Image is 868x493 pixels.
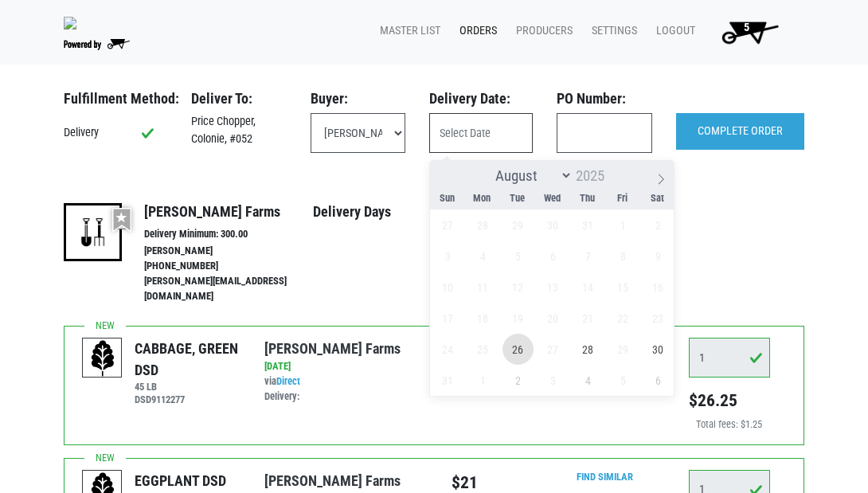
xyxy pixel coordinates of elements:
[714,16,785,48] img: Cart
[689,338,770,378] input: Qty
[502,272,534,303] span: August 12, 2025
[191,90,287,108] h3: Deliver To:
[264,389,422,405] div: Delivery:
[538,241,569,272] span: August 6, 2025
[577,471,633,483] a: Find Similar
[464,194,499,204] span: Mon
[573,241,604,272] span: August 7, 2025
[608,209,639,241] span: August 1, 2025
[64,39,130,50] img: Powered by Big Wheelbarrow
[643,272,674,303] span: August 16, 2025
[429,194,464,204] span: Sun
[488,166,573,186] select: Month
[64,90,167,108] h3: Fulfillment Method:
[499,194,534,204] span: Tue
[502,365,534,396] span: September 2, 2025
[689,417,770,432] div: Total fees: $1.25
[467,334,499,365] span: August 25, 2025
[144,274,312,304] li: [PERSON_NAME][EMAIL_ADDRESS][DOMAIN_NAME]
[643,241,674,272] span: August 9, 2025
[744,21,749,34] span: 5
[503,16,579,46] a: Producers
[502,303,534,334] span: August 19, 2025
[643,334,674,365] span: August 30, 2025
[643,303,674,334] span: August 23, 2025
[689,390,770,411] h5: $26.25
[467,272,499,303] span: August 11, 2025
[538,272,569,303] span: August 13, 2025
[643,16,702,46] a: Logout
[557,90,652,108] h3: PO Number:
[144,259,312,274] li: [PHONE_NUMBER]
[467,365,499,396] span: September 1, 2025
[432,272,463,303] span: August 10, 2025
[447,16,503,46] a: Orders
[144,227,312,242] li: Delivery Minimum: 300.00
[144,203,312,221] h4: [PERSON_NAME] Farms
[502,209,534,241] span: July 29, 2025
[467,241,499,272] span: August 4, 2025
[502,241,534,272] span: August 5, 2025
[467,209,499,241] span: July 28, 2025
[264,340,401,357] a: [PERSON_NAME] Farms
[135,393,240,405] h6: DSD9112277
[676,113,804,150] input: COMPLETE ORDER
[144,244,312,259] li: [PERSON_NAME]
[264,472,401,489] a: [PERSON_NAME] Farms
[702,16,792,48] a: 5
[313,203,443,221] h4: Delivery Days
[135,338,240,381] div: CABBAGE, GREEN DSD
[367,16,447,46] a: Master List
[604,194,639,204] span: Fri
[573,365,604,396] span: September 4, 2025
[538,209,569,241] span: July 30, 2025
[276,375,300,387] a: Direct
[579,16,643,46] a: Settings
[135,470,226,491] div: EGGPLANT DSD
[264,374,422,405] div: via
[639,194,674,204] span: Sat
[467,303,499,334] span: August 18, 2025
[429,90,533,108] h3: Delivery Date:
[432,365,463,396] span: August 31, 2025
[432,241,463,272] span: August 3, 2025
[64,17,76,29] img: original-fc7597fdc6adbb9d0e2ae620e786d1a2.jpg
[608,334,639,365] span: August 29, 2025
[608,365,639,396] span: September 5, 2025
[573,334,604,365] span: August 28, 2025
[643,365,674,396] span: September 6, 2025
[502,334,534,365] span: August 26, 2025
[264,359,422,374] div: [DATE]
[573,209,604,241] span: July 31, 2025
[538,303,569,334] span: August 20, 2025
[311,90,406,108] h3: Buyer:
[83,338,123,378] img: placeholder-variety-43d6402dacf2d531de610a020419775a.svg
[432,334,463,365] span: August 24, 2025
[538,365,569,396] span: September 3, 2025
[608,241,639,272] span: August 8, 2025
[643,209,674,241] span: August 2, 2025
[573,272,604,303] span: August 14, 2025
[569,194,604,204] span: Thu
[608,272,639,303] span: August 15, 2025
[538,334,569,365] span: August 27, 2025
[432,303,463,334] span: August 17, 2025
[534,194,569,204] span: Wed
[135,381,240,393] h6: 45 LB
[573,303,604,334] span: August 21, 2025
[64,203,122,261] img: 16-a7ead4628f8e1841ef7647162d388ade.png
[432,209,463,241] span: July 27, 2025
[179,113,299,147] div: Price Chopper, Colonie, #052
[429,113,533,153] input: Select Date
[608,303,639,334] span: August 22, 2025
